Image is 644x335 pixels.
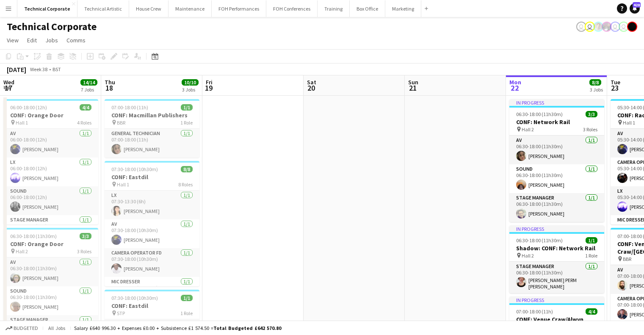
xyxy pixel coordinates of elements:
[509,136,604,164] app-card-role: AV1/106:30-18:00 (11h30m)[PERSON_NAME]
[77,119,91,126] span: 4 Roles
[623,119,635,126] span: Hall 1
[576,22,586,32] app-user-avatar: Liveforce Admin
[80,79,97,86] span: 14/14
[10,104,47,111] span: 06:00-18:00 (12h)
[16,119,28,126] span: Hall 1
[117,181,129,188] span: Hall 1
[318,0,350,17] button: Training
[385,0,421,17] button: Marketing
[105,99,199,158] app-job-card: 07:00-18:00 (11h)1/1CONF: Macmillan Publishers BBR1 RoleGeneral Technician1/107:00-18:00 (11h)[PE...
[585,22,595,32] app-user-avatar: Liveforce Admin
[407,83,418,93] span: 21
[42,35,61,46] a: Jobs
[509,164,604,193] app-card-role: Sound1/106:30-18:00 (11h30m)[PERSON_NAME]
[522,126,534,133] span: Hall 2
[24,35,40,46] a: Edit
[80,104,91,111] span: 4/4
[586,237,597,244] span: 1/1
[586,308,597,315] span: 4/4
[17,0,77,17] button: Technical Corporate
[7,65,26,74] div: [DATE]
[105,277,199,306] app-card-role: Mic Dresser1/107:30-18:00 (10h30m)
[7,20,97,33] h1: Technical Corporate
[408,78,418,86] span: Sun
[509,225,604,232] div: In progress
[182,86,198,93] div: 3 Jobs
[583,126,597,133] span: 3 Roles
[509,296,604,303] div: In progress
[3,35,22,46] a: View
[509,99,604,106] div: In progress
[66,36,86,44] span: Comms
[169,0,212,17] button: Maintenance
[105,78,115,86] span: Thu
[206,78,213,86] span: Fri
[3,99,98,224] app-job-card: 06:00-18:00 (12h)4/4CONF: Orange Door Hall 14 RolesAV1/106:00-18:00 (12h)[PERSON_NAME]LX1/106:00-...
[77,248,91,255] span: 3 Roles
[105,161,199,286] app-job-card: 07:30-18:00 (10h30m)8/8CONF: Eastdil Hall 18 RolesLX1/107:30-13:30 (6h)[PERSON_NAME]AV1/107:30-18...
[509,225,604,293] app-job-card: In progress06:30-18:00 (11h30m)1/1Shadow: CONF: Network Rail Hall 21 RoleStage Manager1/106:30-18...
[213,325,281,331] span: Total Budgeted £642 570.80
[28,66,49,72] span: Week 38
[181,166,193,172] span: 8/8
[181,104,193,111] span: 1/1
[103,83,115,93] span: 18
[509,193,604,222] app-card-role: Stage Manager1/106:30-18:00 (11h30m)[PERSON_NAME]
[509,118,604,126] h3: CONF: Network Rail
[590,86,603,93] div: 3 Jobs
[350,0,385,17] button: Box Office
[63,35,89,46] a: Comms
[623,256,631,262] span: BBR
[182,79,199,86] span: 10/10
[111,104,148,111] span: 07:00-18:00 (11h)
[619,22,629,32] app-user-avatar: Liveforce Admin
[178,181,193,188] span: 8 Roles
[105,129,199,158] app-card-role: General Technician1/107:00-18:00 (11h)[PERSON_NAME]
[7,36,19,44] span: View
[105,248,199,277] app-card-role: Camera Operator FD1/107:30-18:00 (10h30m)[PERSON_NAME]
[266,0,318,17] button: FOH Conferences
[181,295,193,301] span: 1/1
[307,78,316,86] span: Sat
[117,119,125,126] span: BBR
[585,252,597,259] span: 1 Role
[53,66,61,72] div: BST
[16,248,28,255] span: Hall 2
[508,83,521,93] span: 22
[509,99,604,222] app-job-card: In progress06:30-18:00 (11h30m)3/3CONF: Network Rail Hall 23 RolesAV1/106:30-18:00 (11h30m)[PERSO...
[3,129,98,158] app-card-role: AV1/106:00-18:00 (12h)[PERSON_NAME]
[180,119,193,126] span: 1 Role
[3,240,98,248] h3: CONF: Orange Door
[105,302,199,310] h3: CONF: Eastdil
[589,79,601,86] span: 8/8
[610,22,620,32] app-user-avatar: Liveforce Admin
[611,78,620,86] span: Tue
[306,83,316,93] span: 20
[111,166,158,172] span: 07:30-18:00 (10h30m)
[3,215,98,244] app-card-role: Stage Manager1/106:00-18:00 (12h)
[47,325,67,331] span: All jobs
[2,83,14,93] span: 17
[10,233,57,239] span: 06:30-18:00 (11h30m)
[105,173,199,181] h3: CONF: Eastdil
[3,286,98,315] app-card-role: Sound1/106:30-18:00 (11h30m)[PERSON_NAME]
[509,78,521,86] span: Mon
[74,325,281,331] div: Salary £640 996.30 + Expenses £0.00 + Subsistence £1 574.50 =
[81,86,97,93] div: 7 Jobs
[3,257,98,286] app-card-role: AV1/106:30-18:00 (11h30m)[PERSON_NAME]
[509,244,604,252] h3: Shadow: CONF: Network Rail
[593,22,603,32] app-user-avatar: Tom PERM Jeyes
[205,83,213,93] span: 19
[80,233,91,239] span: 3/3
[516,308,553,315] span: 07:00-18:00 (11h)
[14,325,38,331] span: Budgeted
[45,36,58,44] span: Jobs
[129,0,169,17] button: House Crew
[586,111,597,117] span: 3/3
[509,316,604,331] h3: CONF: Venue Craw/Alwyn SETUP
